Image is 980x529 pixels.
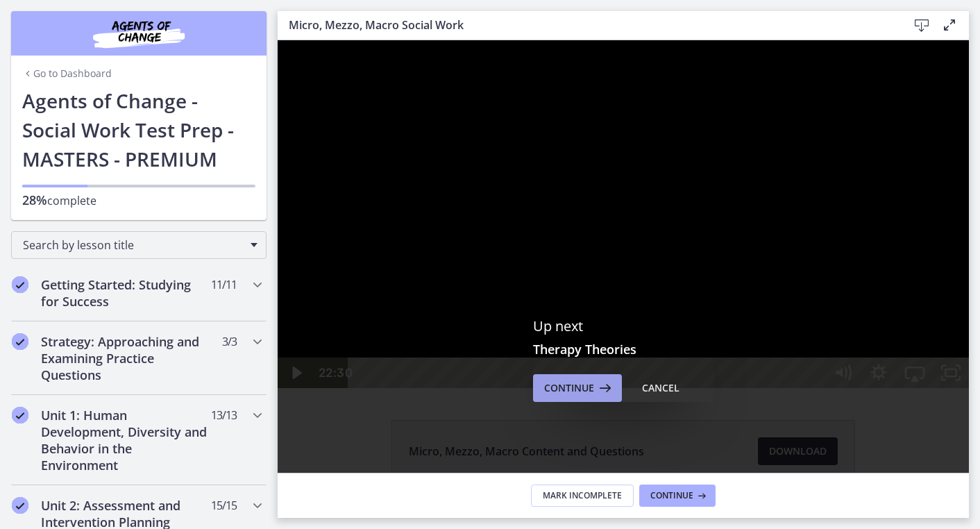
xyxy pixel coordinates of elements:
button: Airplay [619,317,655,348]
span: 11 / 11 [211,276,237,293]
p: Up next [533,317,713,335]
span: Continue [650,490,693,501]
button: Continue [533,374,622,402]
h2: Getting Started: Studying for Success [41,276,210,310]
button: Continue [639,485,716,507]
p: complete [22,192,255,209]
span: 3 / 3 [222,333,237,350]
div: Cancel [642,380,679,396]
i: Completed [12,276,28,293]
span: 28% [22,192,47,208]
span: 13 / 13 [211,407,237,423]
span: Search by lesson title [23,237,244,253]
div: Playbar [83,317,538,348]
a: Go to Dashboard [22,67,112,81]
button: Mark Incomplete [531,485,634,507]
h2: Unit 1: Human Development, Diversity and Behavior in the Environment [41,407,210,473]
h3: Therapy Theories [533,341,713,358]
i: Completed [12,333,28,350]
span: Mark Incomplete [543,490,622,501]
i: Completed [12,497,28,514]
img: Agents of Change Social Work Test Prep [56,17,222,50]
button: Unfullscreen [655,317,691,348]
h1: Agents of Change - Social Work Test Prep - MASTERS - PREMIUM [22,86,255,174]
button: Cancel [631,374,691,402]
button: Mute [547,317,583,348]
span: 15 / 15 [211,497,237,514]
span: Continue [544,380,594,396]
button: Show settings menu [583,317,619,348]
h2: Strategy: Approaching and Examining Practice Questions [41,333,210,383]
div: Search by lesson title [11,231,267,259]
i: Completed [12,407,28,423]
h3: Micro, Mezzo, Macro Social Work [289,17,886,33]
